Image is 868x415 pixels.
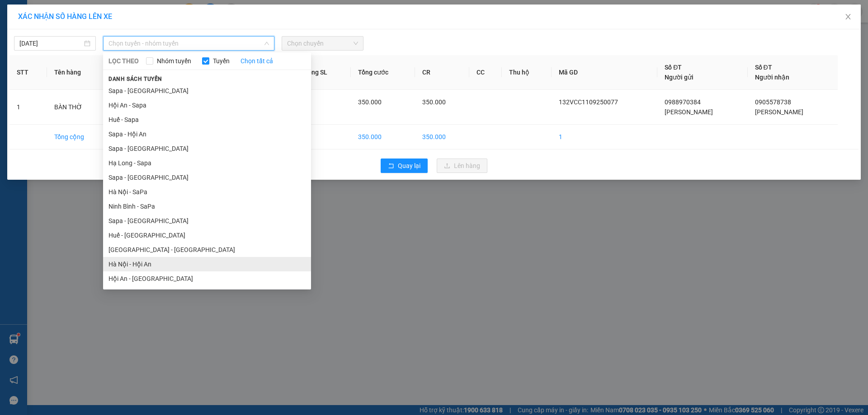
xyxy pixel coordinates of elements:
[47,125,111,149] td: Tổng cộng
[103,127,311,141] li: Sapa - Hội An
[103,112,311,127] li: Huế - Sapa
[103,170,311,185] li: Sapa - [GEOGRAPHIC_DATA]
[47,90,111,125] td: BÀN THỜ
[103,214,311,228] li: Sapa - [GEOGRAPHIC_DATA]
[351,55,415,90] th: Tổng cước
[755,98,791,106] span: 0905578738
[103,242,311,257] li: [GEOGRAPHIC_DATA] - [GEOGRAPHIC_DATA]
[502,55,552,90] th: Thu hộ
[241,56,273,66] a: Chọn tất cả
[415,125,470,149] td: 350.000
[103,98,311,112] li: Hội An - Sapa
[469,55,502,90] th: CC
[381,159,428,173] button: rollbackQuay lại
[108,37,269,50] span: Chọn tuyến - nhóm tuyến
[9,55,47,90] th: STT
[552,125,657,149] td: 1
[287,37,358,50] span: Chọn chuyến
[18,12,112,21] span: XÁC NHẬN SỐ HÀNG LÊN XE
[351,125,415,149] td: 350.000
[47,55,111,90] th: Tên hàng
[103,84,311,98] li: Sapa - [GEOGRAPHIC_DATA]
[665,98,701,106] span: 0988970384
[297,55,351,90] th: Tổng SL
[103,228,311,242] li: Huế - [GEOGRAPHIC_DATA]
[437,159,487,173] button: uploadLên hàng
[398,161,420,171] span: Quay lại
[103,271,311,286] li: Hội An - [GEOGRAPHIC_DATA]
[103,185,311,199] li: Hà Nội - SaPa
[844,13,852,20] span: close
[209,56,233,66] span: Tuyến
[559,98,618,106] span: 132VCC1109250077
[552,55,657,90] th: Mã GD
[422,98,446,106] span: 350.000
[755,64,772,71] span: Số ĐT
[415,55,470,90] th: CR
[103,257,311,271] li: Hà Nội - Hội An
[103,199,311,214] li: Ninh Bình - SaPa
[103,156,311,170] li: Hạ Long - Sapa
[9,90,47,125] td: 1
[358,98,382,106] span: 350.000
[103,141,311,156] li: Sapa - [GEOGRAPHIC_DATA]
[297,125,351,149] td: 4
[264,41,269,46] span: down
[755,74,789,81] span: Người nhận
[835,5,861,30] button: Close
[103,75,168,83] span: Danh sách tuyến
[755,108,803,116] span: [PERSON_NAME]
[665,74,693,81] span: Người gửi
[388,163,394,170] span: rollback
[19,38,82,48] input: 11/09/2025
[108,56,139,66] span: LỌC THEO
[665,64,682,71] span: Số ĐT
[665,108,713,116] span: [PERSON_NAME]
[153,56,195,66] span: Nhóm tuyến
